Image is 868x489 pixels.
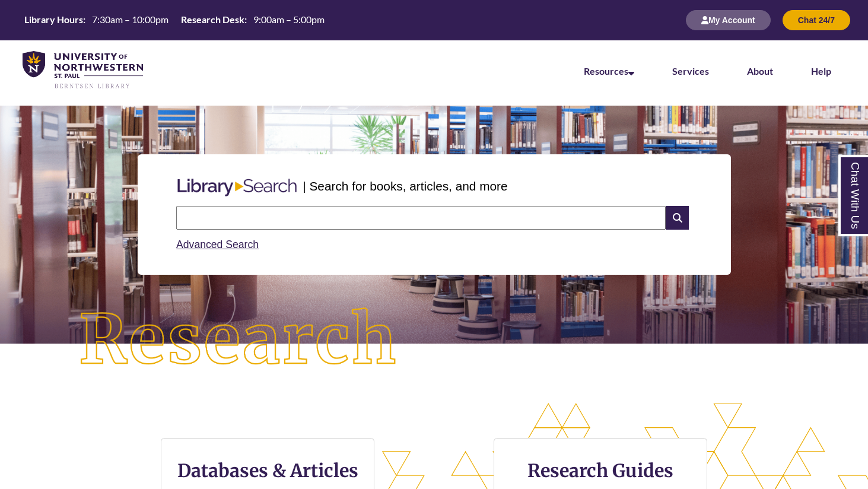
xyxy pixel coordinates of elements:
a: Services [672,65,709,77]
a: Chat 24/7 [783,15,850,25]
img: Libary Search [171,174,303,201]
th: Library Hours: [20,13,87,26]
a: Help [811,65,831,77]
img: UNWSP Library Logo [23,51,143,90]
th: Research Desk: [176,13,249,26]
a: My Account [686,15,771,25]
img: Research [43,272,434,408]
a: Advanced Search [176,239,259,250]
table: Hours Today [20,13,329,26]
button: My Account [686,10,771,30]
a: Hours Today [20,13,329,27]
a: About [747,65,773,77]
h3: Databases & Articles [171,459,364,482]
button: Chat 24/7 [783,10,850,30]
span: 7:30am – 10:00pm [92,14,168,25]
i: Search [666,206,688,230]
a: Resources [584,65,634,77]
p: | Search for books, articles, and more [303,177,507,195]
h3: Research Guides [504,459,697,482]
span: 9:00am – 5:00pm [253,14,325,25]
